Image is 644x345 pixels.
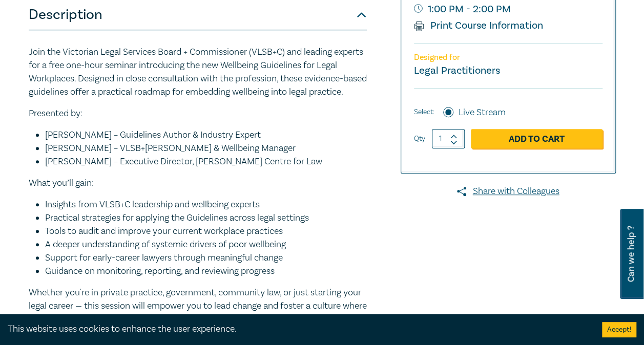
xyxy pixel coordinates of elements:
[45,238,367,251] li: A deeper understanding of systemic drivers of poor wellbeing
[414,19,544,32] a: Print Course Information
[45,142,367,155] li: [PERSON_NAME] – VLSB+[PERSON_NAME] & Wellbeing Manager
[29,177,367,190] p: What you’ll gain:
[45,155,367,168] li: [PERSON_NAME] – Executive Director, [PERSON_NAME] Centre for Law
[45,198,367,211] li: Insights from VLSB+C leadership and wellbeing experts
[414,53,603,62] p: Designed for
[471,129,603,148] a: Add to Cart
[626,215,636,293] span: Can we help ?
[45,211,367,225] li: Practical strategies for applying the Guidelines across legal settings
[45,265,367,278] li: Guidance on monitoring, reporting, and reviewing progress
[29,107,367,120] p: Presented by:
[8,322,587,336] div: This website uses cookies to enhance the user experience.
[29,46,367,99] p: Join the Victorian Legal Services Board + Commissioner (VLSB+C) and leading experts for a free on...
[29,286,367,326] p: Whether you're in private practice, government, community law, or just starting your legal career...
[45,128,367,142] li: [PERSON_NAME] – Guidelines Author & Industry Expert
[432,129,465,148] input: 1
[459,106,506,119] label: Live Stream
[602,322,636,337] button: Accept cookies
[401,185,616,198] a: Share with Colleagues
[45,225,367,238] li: Tools to audit and improve your current workplace practices
[45,251,367,265] li: Support for early-career lawyers through meaningful change
[414,133,425,144] label: Qty
[414,1,603,17] small: 1:00 PM - 2:00 PM
[414,64,500,77] small: Legal Practitioners
[414,106,434,118] span: Select:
